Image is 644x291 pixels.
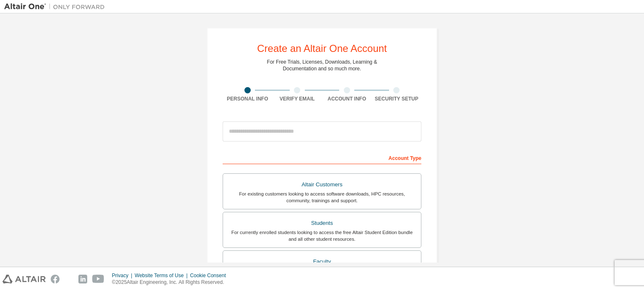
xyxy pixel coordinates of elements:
[267,59,377,72] div: For Free Trials, Licenses, Downloads, Learning & Documentation and so much more.
[372,95,422,102] div: Security Setup
[228,191,416,204] div: For existing customers looking to access software downloads, HPC resources, community, trainings ...
[51,275,60,283] img: facebook.svg
[112,272,135,279] div: Privacy
[92,275,104,283] img: youtube.svg
[135,272,190,279] div: Website Terms of Use
[273,95,322,102] div: Verify Email
[112,279,231,286] p: © 2025 Altair Engineering, Inc. All Rights Reserved.
[228,217,416,229] div: Students
[257,44,387,54] div: Create an Altair One Account
[190,272,231,279] div: Cookie Consent
[322,95,372,102] div: Account Info
[223,95,273,102] div: Personal Info
[223,151,421,164] div: Account Type
[78,275,87,283] img: linkedin.svg
[4,3,109,11] img: Altair One
[3,275,46,283] img: altair_logo.svg
[228,229,416,242] div: For currently enrolled students looking to access the free Altair Student Edition bundle and all ...
[228,256,416,268] div: Faculty
[228,179,416,191] div: Altair Customers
